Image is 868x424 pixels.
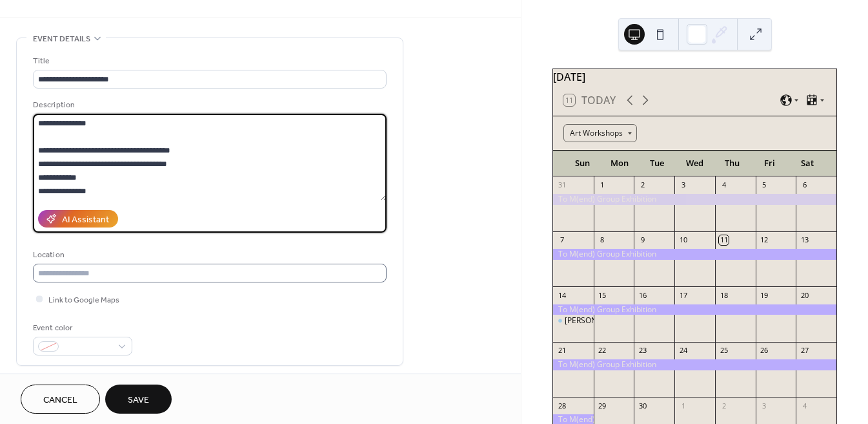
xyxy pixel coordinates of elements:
div: 10 [678,235,688,245]
div: 23 [638,346,647,355]
div: 2 [638,180,647,190]
div: 30 [638,401,647,410]
div: Location [33,248,384,262]
div: AI Assistant [62,213,109,227]
div: Wed [676,151,713,176]
div: 4 [800,401,809,410]
div: 21 [557,346,567,355]
div: 26 [760,346,769,355]
div: Tue [638,151,676,176]
div: 19 [760,290,769,300]
div: 9 [638,235,647,245]
button: Save [105,385,172,414]
span: Cancel [43,394,77,407]
div: 24 [678,346,688,355]
div: 15 [598,290,607,300]
div: [PERSON_NAME] Artist Talk [565,315,663,326]
div: 14 [557,290,567,300]
span: Link to Google Maps [48,293,119,307]
div: 18 [719,290,729,300]
button: Cancel [21,385,100,414]
div: Description [33,98,384,112]
div: 17 [678,290,688,300]
button: AI Assistant [38,210,118,228]
div: 20 [800,290,809,300]
div: [DATE] [553,69,836,85]
div: 3 [678,180,688,190]
div: Title [33,54,384,68]
div: Sat [789,151,826,176]
div: 13 [800,235,809,245]
div: 2 [719,401,729,410]
div: 22 [598,346,607,355]
div: 16 [638,290,647,300]
div: Thu [714,151,751,176]
div: 7 [557,235,567,245]
div: 1 [678,401,688,410]
div: 5 [760,180,769,190]
div: 1 [598,180,607,190]
div: To M(end) Group Exhibition [553,304,836,315]
span: Save [128,394,149,407]
div: Sara Schellenberg's Artist Talk [553,315,594,326]
div: 12 [760,235,769,245]
div: To M(end) Group Exhibition [553,249,836,260]
div: Event color [33,321,130,335]
div: 29 [598,401,607,410]
div: Mon [601,151,638,176]
div: Fri [751,151,789,176]
div: Sun [563,151,601,176]
div: To M(end) Group Exhibition [553,359,836,370]
div: 8 [598,235,607,245]
div: 4 [719,180,729,190]
div: To M(end) Group Exhibition [553,194,836,205]
div: 28 [557,401,567,410]
div: 3 [760,401,769,410]
div: 6 [800,180,809,190]
div: 31 [557,180,567,190]
div: 11 [719,235,729,245]
span: Event details [33,32,90,46]
div: 25 [719,346,729,355]
div: 27 [800,346,809,355]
